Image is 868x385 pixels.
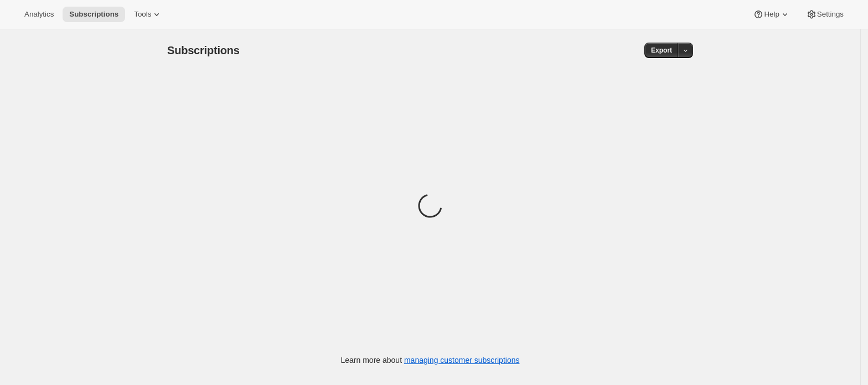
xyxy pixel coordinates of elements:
[18,7,60,22] button: Analytics
[24,10,54,19] span: Analytics
[746,7,797,22] button: Help
[799,7,850,22] button: Settings
[167,44,240,56] span: Subscriptions
[69,10,118,19] span: Subscriptions
[127,7,169,22] button: Tools
[63,7,125,22] button: Subscriptions
[341,355,520,366] p: Learn more about
[651,46,672,55] span: Export
[404,356,520,365] a: managing customer subscriptions
[134,10,151,19] span: Tools
[644,43,679,58] button: Export
[764,10,779,19] span: Help
[817,10,844,19] span: Settings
